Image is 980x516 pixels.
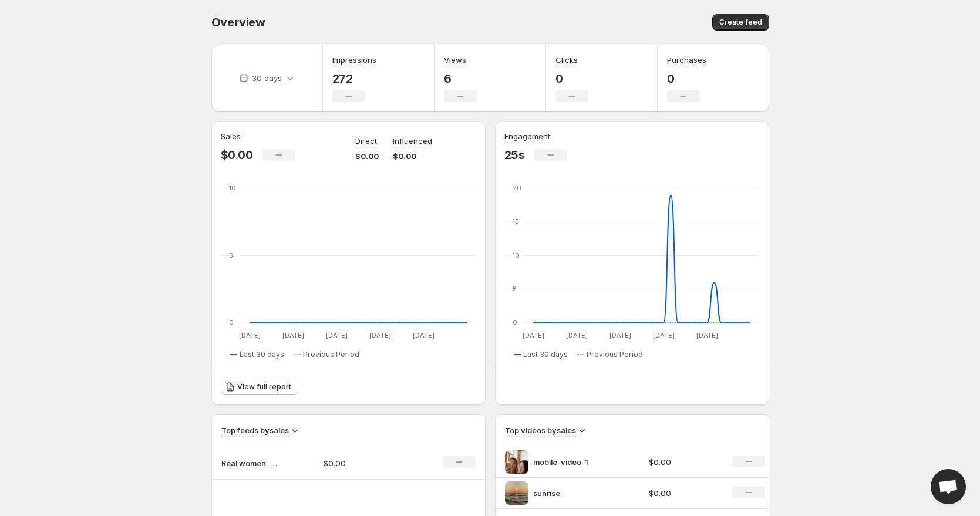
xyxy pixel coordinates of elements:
button: Create feed [712,14,769,31]
text: [DATE] [238,331,260,339]
h3: Top feeds by sales [221,424,289,436]
img: mobile-video-1 [505,450,528,474]
p: Influenced [393,135,432,147]
text: [DATE] [609,331,631,339]
p: 0 [555,72,588,86]
text: 0 [513,318,517,326]
p: Real women. Real results. Most felt a difference in days. [221,457,280,469]
p: $0.00 [324,457,407,469]
text: 10 [513,251,520,259]
text: [DATE] [696,331,718,339]
text: 15 [513,217,519,225]
span: Last 30 days [240,350,284,359]
text: [DATE] [565,331,587,339]
text: 5 [513,285,517,293]
h3: Impressions [332,54,376,66]
p: $0.00 [221,148,253,162]
text: [DATE] [369,331,390,339]
p: 30 days [252,72,282,84]
p: $0.00 [355,150,379,162]
span: Create feed [719,18,762,27]
div: Open chat [931,469,966,504]
p: 25s [504,148,525,162]
span: Previous Period [587,350,643,359]
h3: Clicks [555,54,578,66]
p: Direct [355,135,377,147]
text: [DATE] [652,331,674,339]
p: 272 [332,72,376,86]
text: [DATE] [522,331,544,339]
p: $0.00 [649,456,718,468]
p: 0 [667,72,706,86]
text: 5 [229,251,233,259]
text: 0 [229,318,234,326]
span: Overview [211,15,265,29]
h3: Purchases [667,54,706,66]
span: Last 30 days [523,350,568,359]
text: [DATE] [325,331,347,339]
text: [DATE] [412,331,434,339]
a: View full report [221,379,298,395]
p: sunrise [533,487,621,499]
span: View full report [237,382,291,392]
text: 10 [229,184,236,192]
h3: Top videos by sales [505,424,576,436]
h3: Engagement [504,130,550,142]
h3: Sales [221,130,241,142]
text: 20 [513,184,521,192]
p: $0.00 [649,487,718,499]
img: sunrise [505,481,528,505]
p: $0.00 [393,150,432,162]
h3: Views [444,54,466,66]
p: mobile-video-1 [533,456,621,468]
span: Previous Period [303,350,359,359]
text: [DATE] [282,331,304,339]
p: 6 [444,72,477,86]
